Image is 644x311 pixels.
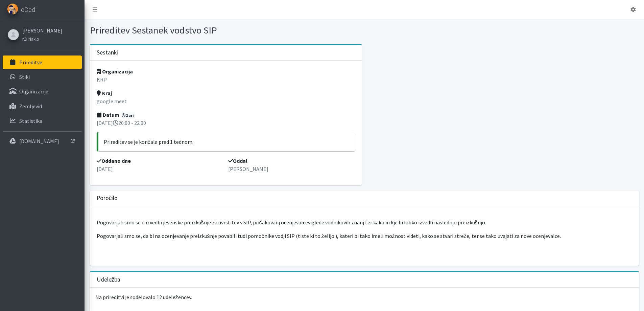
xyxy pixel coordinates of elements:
[3,99,82,113] a: Zemljevid
[97,276,121,283] h3: Udeležba
[228,165,355,173] p: [PERSON_NAME]
[97,218,632,226] p: Pogovarjali smo se o izvedbi jesenske preizkušnje za uvrstitev v SIP, pričakovanj ocenjevalcev gl...
[97,157,131,164] strong: Oddano dne
[3,114,82,128] a: Statistika
[104,138,350,146] p: Prireditev se je končala pred 1 tednom.
[97,49,118,56] h3: Sestanki
[90,288,639,307] p: Na prireditvi je sodelovalo 12 udeležencev.
[19,73,30,80] p: Stiki
[120,112,136,118] span: 2 uri
[19,117,42,124] p: Statistika
[97,111,119,118] strong: Datum
[19,103,42,110] p: Zemljevid
[228,157,247,164] strong: Oddal
[3,134,82,148] a: [DOMAIN_NAME]
[97,232,632,240] p: Pogovarjali smo se, da bi na ocenjevanje preizkušnje povabili tudi pomočnike vodji SIP (tiste ki ...
[21,4,37,15] span: eDedi
[97,97,355,105] p: google meet
[97,68,133,75] strong: Organizacija
[97,195,118,202] h3: Poročilo
[97,75,355,84] p: KRP
[19,59,42,66] p: Prireditve
[97,119,355,127] p: [DATE] 20:00 - 22:00
[22,26,63,35] a: [PERSON_NAME]
[97,90,112,96] strong: Kraj
[90,24,362,36] h1: Prireditev Sestanek vodstvo SIP
[97,165,223,173] p: [DATE]
[3,70,82,84] a: Stiki
[22,36,39,42] small: KD Naklo
[7,3,18,15] img: eDedi
[19,88,48,95] p: Organizacije
[19,138,59,145] p: [DOMAIN_NAME]
[22,35,63,43] a: KD Naklo
[3,55,82,69] a: Prireditve
[3,85,82,98] a: Organizacije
